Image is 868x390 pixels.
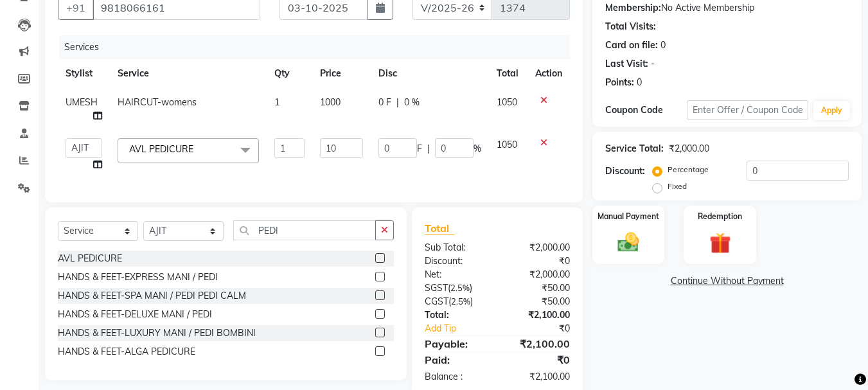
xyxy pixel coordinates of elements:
span: 1000 [320,96,341,108]
span: | [427,142,430,155]
label: Redemption [698,211,742,222]
div: Membership: [605,1,661,15]
a: Add Tip [415,322,511,335]
div: Sub Total: [415,241,497,254]
div: Discount: [415,254,497,268]
div: HANDS & FEET-DELUXE MANI / PEDI [58,308,212,321]
div: ₹2,000.00 [497,268,580,281]
span: CGST [425,296,448,307]
a: x [193,143,199,155]
a: Continue Without Payment [595,274,859,288]
div: Services [59,35,580,59]
div: ( ) [415,281,497,295]
label: Fixed [668,181,687,192]
div: ₹0 [497,254,580,268]
div: Total: [415,308,497,322]
th: Qty [267,59,312,88]
div: ( ) [415,295,497,308]
span: 1050 [497,96,517,108]
th: Price [312,59,371,88]
span: 2.5% [450,283,470,293]
div: Balance : [415,370,497,384]
th: Stylist [58,59,110,88]
span: 2.5% [451,296,470,306]
div: Last Visit: [605,57,648,71]
div: Coupon Code [605,103,686,117]
div: Points: [605,76,634,89]
div: HANDS & FEET-EXPRESS MANI / PEDI [58,270,218,284]
div: Discount: [605,164,645,178]
div: ₹50.00 [497,281,580,295]
div: ₹2,100.00 [497,336,580,351]
button: Apply [813,101,850,120]
div: ₹0 [511,322,580,335]
div: HANDS & FEET-ALGA PEDICURE [58,345,195,359]
input: Enter Offer / Coupon Code [687,100,808,120]
div: HANDS & FEET-SPA MANI / PEDI PEDI CALM [58,289,246,303]
span: F [417,142,422,155]
span: Total [425,222,454,235]
label: Percentage [668,164,709,175]
span: 0 % [404,96,420,109]
div: Net: [415,268,497,281]
span: 0 F [378,96,391,109]
img: _gift.svg [703,230,738,256]
div: ₹50.00 [497,295,580,308]
div: AVL PEDICURE [58,252,122,265]
img: _cash.svg [611,230,646,254]
div: - [651,57,655,71]
div: ₹0 [497,352,580,368]
span: UMESH [66,96,98,108]
div: Total Visits: [605,20,656,33]
div: HANDS & FEET-LUXURY MANI / PEDI BOMBINI [58,326,256,340]
div: Service Total: [605,142,664,155]
span: SGST [425,282,448,294]
div: Paid: [415,352,497,368]
th: Service [110,59,267,88]
div: ₹2,100.00 [497,370,580,384]
span: 1050 [497,139,517,150]
th: Disc [371,59,489,88]
div: 0 [660,39,666,52]
div: 0 [637,76,642,89]
th: Total [489,59,527,88]
div: ₹2,000.00 [669,142,709,155]
th: Action [527,59,570,88]
span: AVL PEDICURE [129,143,193,155]
div: Payable: [415,336,497,351]
span: HAIRCUT-womens [118,96,197,108]
div: No Active Membership [605,1,849,15]
span: | [396,96,399,109]
span: 1 [274,96,279,108]
input: Search or Scan [233,220,376,240]
div: ₹2,000.00 [497,241,580,254]
span: % [474,142,481,155]
div: ₹2,100.00 [497,308,580,322]
label: Manual Payment [598,211,659,222]
div: Card on file: [605,39,658,52]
